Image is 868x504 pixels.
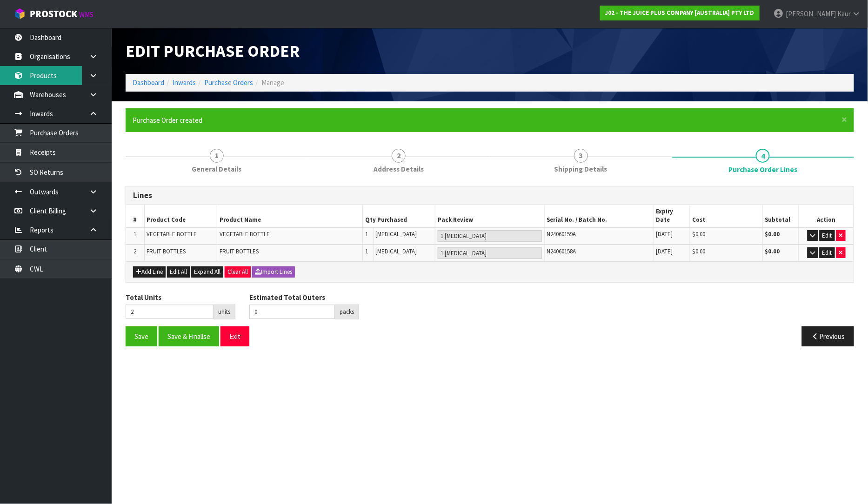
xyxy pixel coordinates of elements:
th: Cost [690,205,762,227]
span: FRUIT BOTTLES [147,247,186,255]
span: 1 [365,247,368,255]
span: Purchase Order created [133,116,202,125]
span: 3 [574,149,588,163]
span: [MEDICAL_DATA] [376,247,417,255]
input: Estimated Total Outers [249,305,335,319]
th: Serial No. / Batch No. [544,205,654,227]
button: Edit All [167,266,190,278]
th: Qty Purchased [362,205,435,227]
button: Clear All [225,266,251,278]
label: Estimated Total Outers [249,292,325,302]
label: Total Units [126,292,161,302]
span: × [842,113,848,126]
strong: $0.00 [765,230,780,238]
th: # [126,205,144,227]
input: Pack Review [438,230,542,242]
span: Manage [261,78,284,87]
div: packs [335,305,359,319]
span: Kaur [837,9,851,18]
strong: J02 - THE JUICE PLUS COMPANY [AUSTRALIA] PTY LTD [605,9,754,17]
button: Add Line [133,266,166,278]
a: Inwards [173,78,196,87]
a: Dashboard [133,78,164,87]
span: [DATE] [656,247,673,255]
a: J02 - THE JUICE PLUS COMPANY [AUSTRALIA] PTY LTD [600,6,760,20]
span: N24060158A [547,247,576,255]
span: FRUIT BOTTLES [220,247,259,255]
span: Purchase Order Lines [126,179,854,353]
span: [MEDICAL_DATA] [376,230,417,238]
input: Total Units [126,305,214,319]
strong: $0.00 [765,247,780,255]
button: Edit [820,230,835,241]
button: Save & Finalise [159,326,219,346]
span: ProStock [30,8,77,20]
h3: Lines [133,191,847,200]
span: VEGETABLE BOTTLE [220,230,270,238]
span: Shipping Details [554,164,608,174]
img: cube-alt.png [14,8,26,20]
span: Expand All [194,268,220,276]
button: Import Lines [252,266,295,278]
span: VEGETABLE BOTTLE [147,230,197,238]
div: units [214,305,235,319]
span: 1 [210,149,224,163]
span: General Details [192,164,241,174]
span: 2 [134,247,136,255]
span: 1 [134,230,136,238]
button: Previous [802,326,854,346]
th: Pack Review [435,205,545,227]
span: $0.00 [693,230,706,238]
th: Product Code [144,205,217,227]
button: Save [126,326,157,346]
th: Expiry Date [654,205,690,227]
span: [DATE] [656,230,673,238]
span: 1 [365,230,368,238]
span: $0.00 [693,247,706,255]
input: Pack Review [438,247,542,259]
span: [PERSON_NAME] [786,9,836,18]
th: Action [799,205,854,227]
button: Expand All [191,266,223,278]
span: 2 [392,149,406,163]
button: Edit [820,247,835,259]
span: Edit Purchase Order [126,40,300,61]
span: 4 [756,149,770,163]
span: N24060159A [547,230,576,238]
a: Purchase Orders [204,78,253,87]
span: Address Details [374,164,424,174]
button: Exit [220,326,249,346]
small: WMS [79,10,93,19]
th: Product Name [217,205,362,227]
th: Subtotal [762,205,799,227]
span: Purchase Order Lines [728,165,797,174]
